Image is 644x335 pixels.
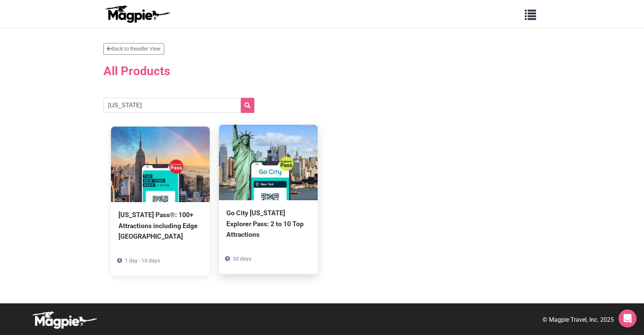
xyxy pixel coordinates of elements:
a: Back to Reseller View [103,43,164,55]
img: New York Pass®: 100+ Attractions including Edge NYC [111,127,210,202]
div: Open Intercom Messenger [618,309,636,327]
div: Go City [US_STATE] Explorer Pass: 2 to 10 Top Attractions [226,208,310,239]
span: 30 days [233,256,251,262]
a: [US_STATE] Pass®: 100+ Attractions including Edge [GEOGRAPHIC_DATA] 1 day - 10 days [111,127,210,275]
img: logo-white-d94fa1abed81b67a048b3d0f0ab5b955.png [30,311,98,329]
input: Search products... [103,98,254,113]
h2: All Products [103,59,541,83]
img: logo-ab69f6fb50320c5b225c76a69d11143b.png [103,5,171,23]
p: © Magpie Travel, Inc. 2025 [543,315,614,325]
img: Go City New York Explorer Pass: 2 to 10 Top Attractions [219,125,318,200]
span: 1 day - 10 days [125,258,160,264]
div: [US_STATE] Pass®: 100+ Attractions including Edge [GEOGRAPHIC_DATA] [118,210,202,241]
a: Go City [US_STATE] Explorer Pass: 2 to 10 Top Attractions 30 days [219,125,318,273]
